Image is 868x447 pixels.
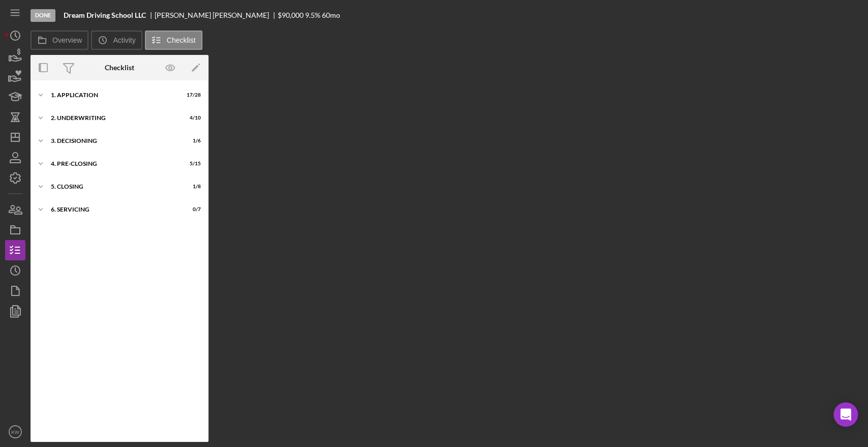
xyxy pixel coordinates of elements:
[155,11,278,19] div: [PERSON_NAME] [PERSON_NAME]
[51,184,175,190] div: 5. Closing
[31,9,55,22] div: Done
[833,402,858,427] div: Open Intercom Messenger
[145,31,202,50] button: Checklist
[51,161,175,167] div: 4. Pre-Closing
[64,11,146,19] b: Dream Driving School LLC
[51,138,175,144] div: 3. Decisioning
[183,92,201,98] div: 17 / 28
[305,11,320,19] div: 9.5 %
[183,184,201,190] div: 1 / 8
[113,36,135,44] label: Activity
[11,429,19,435] text: KW
[183,206,201,213] div: 0 / 7
[51,115,175,121] div: 2. Underwriting
[51,92,175,98] div: 1. Application
[278,11,304,19] div: $90,000
[105,64,134,72] div: Checklist
[322,11,340,19] div: 60 mo
[183,115,201,121] div: 4 / 10
[183,161,201,167] div: 5 / 15
[5,422,25,442] button: KW
[31,31,88,50] button: Overview
[51,206,175,213] div: 6. Servicing
[183,138,201,144] div: 1 / 6
[167,36,196,44] label: Checklist
[52,36,82,44] label: Overview
[91,31,142,50] button: Activity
